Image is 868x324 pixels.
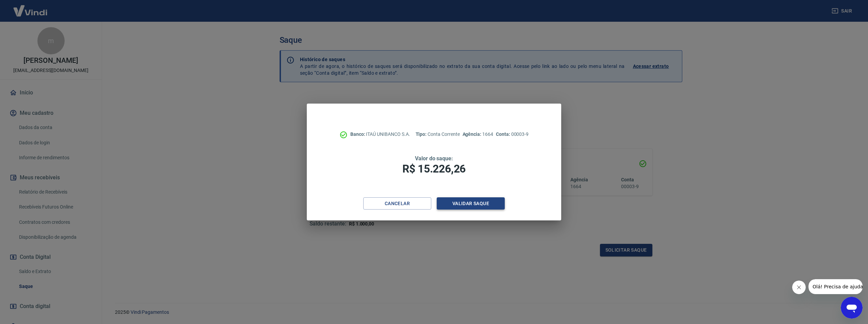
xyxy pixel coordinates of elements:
[416,131,460,138] p: Conta Corrente
[402,162,466,175] span: R$ 15.226,26
[416,131,428,137] span: Tipo:
[350,131,410,138] p: ITAÚ UNIBANCO S.A.
[808,279,863,294] iframe: Mensagem da empresa
[350,131,366,137] span: Banco:
[4,5,57,10] span: Olá! Precisa de ajuda?
[363,197,431,210] button: Cancelar
[792,281,806,294] iframe: Fechar mensagem
[496,131,529,138] p: 00003-9
[463,131,483,137] span: Agência:
[496,131,511,137] span: Conta:
[463,131,493,138] p: 1664
[415,155,453,162] span: Valor do saque:
[841,297,863,319] iframe: Botão para abrir a janela de mensagens
[437,197,505,210] button: Validar saque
